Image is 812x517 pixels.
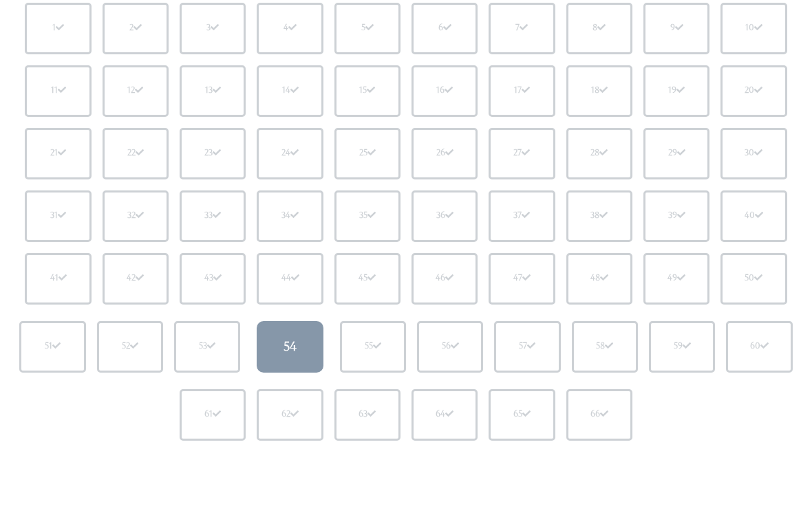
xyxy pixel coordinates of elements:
[281,272,299,285] div: 44
[359,85,375,97] div: 15
[127,272,144,285] div: 42
[436,408,453,421] div: 64
[667,272,685,285] div: 49
[513,210,530,222] div: 37
[127,147,144,159] div: 22
[45,340,61,353] div: 51
[359,147,376,159] div: 25
[436,210,453,222] div: 36
[257,321,323,373] a: 54
[361,22,374,34] div: 5
[365,340,381,353] div: 55
[745,85,762,97] div: 20
[281,147,299,159] div: 24
[122,340,138,353] div: 52
[51,85,66,97] div: 11
[515,22,528,34] div: 7
[596,340,613,353] div: 58
[50,210,66,222] div: 31
[438,22,451,34] div: 6
[745,210,763,222] div: 40
[282,85,299,97] div: 14
[592,22,606,34] div: 8
[513,408,531,421] div: 65
[359,210,376,222] div: 35
[50,272,67,285] div: 41
[750,340,769,353] div: 60
[519,340,535,353] div: 57
[284,22,297,34] div: 4
[591,85,608,97] div: 18
[204,408,221,421] div: 61
[514,85,530,97] div: 17
[436,272,453,285] div: 46
[127,85,143,97] div: 12
[436,85,453,97] div: 16
[590,147,608,159] div: 28
[50,147,66,159] div: 21
[204,210,221,222] div: 33
[590,408,608,421] div: 66
[204,272,222,285] div: 43
[674,340,691,353] div: 59
[590,210,608,222] div: 38
[129,22,142,34] div: 2
[442,340,459,353] div: 56
[745,22,762,34] div: 10
[513,147,530,159] div: 27
[204,147,221,159] div: 23
[206,22,219,34] div: 3
[436,147,453,159] div: 26
[668,147,685,159] div: 29
[745,147,762,159] div: 30
[127,210,144,222] div: 32
[281,408,299,421] div: 62
[668,85,685,97] div: 19
[199,340,215,353] div: 53
[205,85,221,97] div: 13
[359,408,376,421] div: 63
[590,272,608,285] div: 48
[745,272,762,285] div: 50
[284,338,297,355] div: 54
[359,272,376,285] div: 45
[52,22,64,34] div: 1
[670,22,683,34] div: 9
[281,210,299,222] div: 34
[668,210,685,222] div: 39
[513,272,531,285] div: 47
